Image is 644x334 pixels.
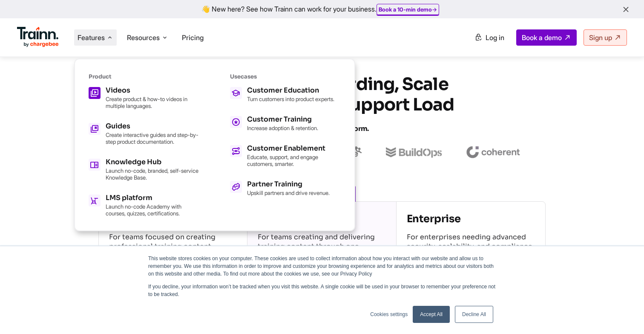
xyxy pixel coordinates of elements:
p: For teams creating and delivering training content through one platform [258,232,385,262]
span: Sign up [589,33,612,42]
h5: LMS platform [106,195,199,201]
a: Customer Training Increase adoption & retention. [230,116,341,131]
h5: Partner Training [247,181,330,188]
p: This website stores cookies on your computer. These cookies are used to collect information about... [148,255,496,278]
p: For enterprises needing advanced security, scalability, and compliance [407,232,535,262]
a: Accept All [413,306,450,323]
a: Book a demo [516,29,577,46]
p: Create product & how-to videos in multiple languages. [106,96,199,109]
p: Launch no-code Academy with courses, quizzes, certifications. [106,203,199,217]
span: Features [78,33,105,42]
h5: Guides [106,123,199,130]
a: Sign up [584,29,627,46]
h5: Customer Enablement [247,145,341,152]
span: Log in [486,33,504,42]
a: Customer Enablement Educate, support, and engage customers, smarter. [230,145,341,167]
a: Customer Education Turn customers into product experts. [230,87,341,102]
img: coherent logo [466,146,520,158]
p: Create interactive guides and step-by-step product documentation. [106,131,199,145]
p: If you decline, your information won’t be tracked when you visit this website. A single cookie wi... [148,283,496,298]
p: For teams focused on creating professional training content [109,232,237,262]
a: Log in [469,30,509,45]
h5: Customer Education [247,87,334,94]
a: Videos Create product & how-to videos in multiple languages. [89,87,199,109]
p: Educate, support, and engage customers, smarter. [247,154,341,167]
a: Pricing [182,33,204,42]
p: Upskill partners and drive revenue. [247,189,330,196]
div: 👋 New here? See how Trainn can work for your business. [5,5,639,13]
img: buildops logo [386,147,442,158]
h4: Enterprise [407,212,535,226]
p: Increase adoption & retention. [247,125,318,131]
h5: Knowledge Hub [106,159,199,166]
a: Book a 10-min demo→ [379,6,437,13]
img: Trainn Logo [17,27,59,47]
a: LMS platform Launch no-code Academy with courses, quizzes, certifications. [89,195,199,217]
h6: Product [89,73,199,80]
h6: Usecases [230,73,341,80]
span: Book a demo [522,33,562,42]
span: Resources [127,33,160,42]
h5: Customer Training [247,116,318,123]
b: Book a 10-min demo [379,6,432,13]
p: Turn customers into product experts. [247,96,334,102]
a: Guides Create interactive guides and step-by-step product documentation. [89,123,199,145]
a: Knowledge Hub Launch no-code, branded, self-service Knowledge Base. [89,159,199,181]
p: Launch no-code, branded, self-service Knowledge Base. [106,167,199,181]
a: Cookies settings [370,311,408,318]
a: Decline All [455,306,493,323]
a: Partner Training Upskill partners and drive revenue. [230,181,341,196]
h5: Videos [106,87,199,94]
